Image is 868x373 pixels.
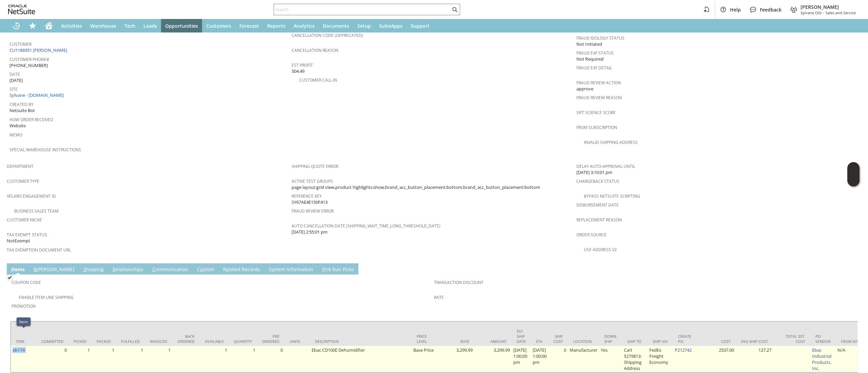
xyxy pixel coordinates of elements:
[576,163,635,169] a: Delay Auto-Approval Until
[7,217,42,223] a: Customer Niche
[9,107,35,114] span: Netsuite Bot
[177,334,195,344] div: Back Ordered
[704,339,731,344] div: Cost
[200,346,229,372] td: 1
[412,346,437,372] td: Base Price
[576,178,619,184] a: Chargeback Status
[292,163,338,169] a: Shipping Quote Error
[139,19,161,32] a: Leads
[553,334,563,344] div: Ship Cost
[698,346,736,372] td: 2537.00
[16,339,31,344] div: Item
[32,266,76,273] a: B[PERSON_NAME]
[267,23,285,29] span: Reports
[320,266,356,273] a: Pick Run Picks
[678,334,693,344] div: Create PO
[34,266,37,272] span: B
[675,347,692,353] a: P212742
[9,147,81,153] a: Special Warehouse Instructions
[548,346,568,372] td: 0
[97,339,111,344] div: Packed
[576,110,616,115] a: Sift Science Score
[41,19,57,32] a: Home
[14,208,59,214] a: Business Sales Team
[206,23,231,29] span: Customers
[353,19,375,32] a: Setup
[847,175,860,187] span: Oracle Guided Learning Widget. To move around, please hold and drag
[234,339,252,344] div: Quantity
[7,247,71,253] a: Tax Exemption Document URL
[7,163,34,169] a: Department
[226,266,229,272] span: e
[310,346,412,372] td: Ebac CD100E Dehumidifier
[576,65,612,71] a: Fraud E4F Detail
[730,6,741,13] span: Help
[826,10,856,15] span: Sales and Service
[576,50,614,56] a: Fraud E4F Status
[262,334,279,344] div: Pre Ordered
[200,266,203,272] span: u
[576,56,604,62] span: Not Required
[292,184,540,191] span: page layout:grid view,product highlights:show,brand_acc_button_placement:bottom,brand_acc_button_...
[205,339,224,344] div: Available
[57,19,86,32] a: Activities
[229,346,257,372] td: 1
[294,23,315,29] span: Analytics
[36,346,68,372] td: 0
[235,19,263,32] a: Forecast
[812,347,831,371] a: Ebac Industrial Products, Inc.
[536,339,543,344] div: ETA
[573,339,594,344] div: Location
[9,92,65,98] a: Sylvane - [DOMAIN_NAME]
[7,193,56,199] a: Velaro Engagement ID
[847,162,860,186] iframe: Click here to launch Oracle Guided Learning Help Panel
[195,266,216,273] a: Custom
[576,86,593,92] span: approve
[584,193,640,199] a: Bypass NetSuite Scripting
[760,6,782,13] span: Feedback
[9,86,18,92] a: Site
[357,23,371,29] span: Setup
[576,125,617,130] a: From Subscription
[239,23,259,29] span: Forecast
[292,199,328,205] span: SY67AE4E150F413
[121,339,140,344] div: Fulfilled
[741,339,768,344] div: Avg Ship Cost
[315,339,407,344] div: Description
[648,346,673,372] td: FedEx Freight Economy
[116,346,145,372] td: 1
[13,347,25,353] a: eb174
[19,294,74,300] a: Enable Item Line Shipping
[451,5,459,14] svg: Search
[292,193,322,199] a: Reference Key
[92,346,116,372] td: 1
[9,41,32,47] a: Customer
[7,238,30,244] span: NotExempt
[161,19,202,32] a: Opportunities
[263,19,290,32] a: Reports
[120,19,139,32] a: Tech
[292,47,338,53] a: Cancellation Reason
[12,22,20,30] svg: Recent Records
[9,266,26,273] a: Items
[202,19,235,32] a: Customers
[9,102,34,107] a: Created By
[841,339,868,344] div: From Kit
[292,178,333,184] a: Active Test Groups
[111,266,145,273] a: Relationships
[7,275,13,280] img: Checked
[417,334,432,344] div: Price Level
[45,22,53,30] svg: Home
[736,346,773,372] td: 127.27
[434,294,444,300] a: Rate
[8,19,24,32] a: Recent Records
[7,232,47,238] a: Tax Exempt Status
[379,23,402,29] span: SuiteApps
[584,247,617,253] a: Use Address V2
[576,35,625,41] a: Fraud Idology Status
[267,266,315,273] a: System Information
[9,117,53,123] a: How Order Received
[323,23,349,29] span: Documents
[292,229,328,235] span: [DATE] 2:55:01 pm
[150,339,167,344] div: Invoiced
